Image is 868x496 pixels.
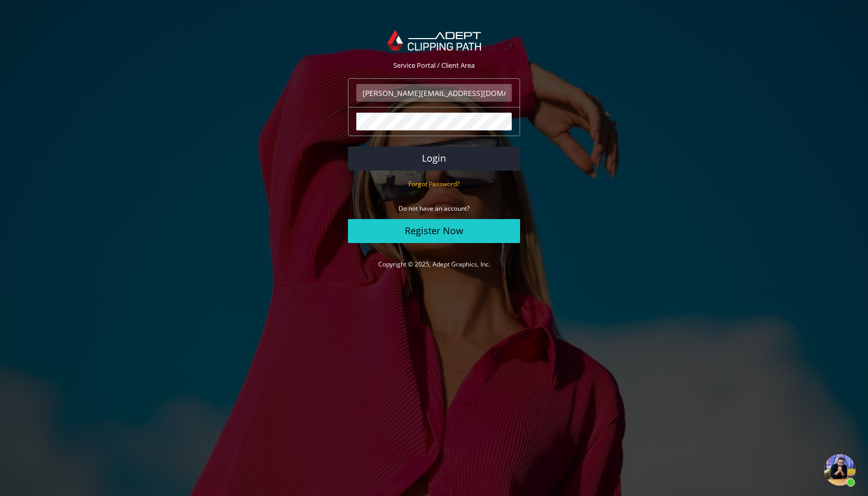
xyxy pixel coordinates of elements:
[824,454,855,486] a: Aprire la chat
[348,219,520,243] a: Register Now
[348,147,520,171] button: Login
[393,61,475,70] span: Service Portal / Client Area
[387,30,480,51] img: Adept Graphics
[378,260,490,269] a: Copyright © 2025, Adept Graphics, Inc.
[408,179,460,188] small: Forgot Password?
[408,179,460,188] a: Forgot Password?
[399,204,469,213] small: Do not have an account?
[356,84,512,102] input: Email Address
